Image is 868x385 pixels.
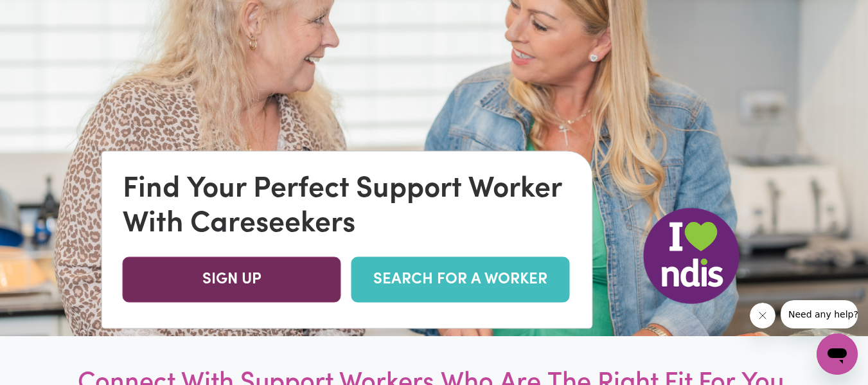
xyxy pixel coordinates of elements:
img: NDIS Logo [643,208,740,304]
span: Need any help? [8,9,78,19]
iframe: Message from company [781,300,858,328]
iframe: Button to launch messaging window [817,334,858,375]
div: Find Your Perfect Support Worker With Careseekers [123,172,572,242]
a: SEARCH FOR A WORKER [351,257,570,303]
iframe: Close message [750,303,775,328]
a: SIGN UP [123,257,341,303]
